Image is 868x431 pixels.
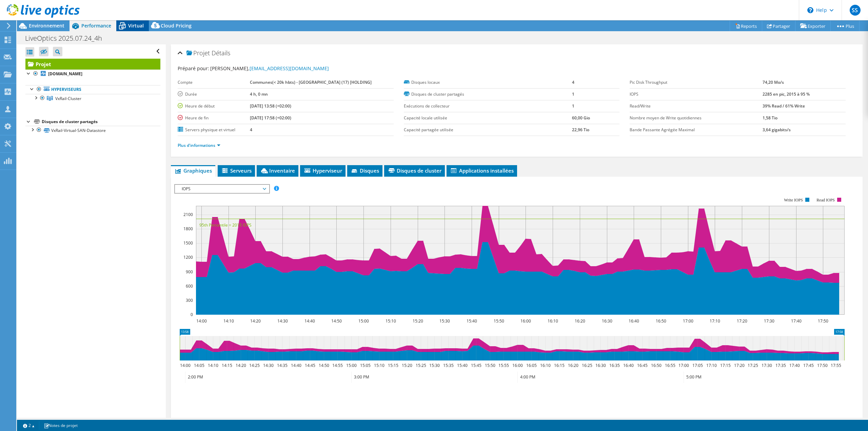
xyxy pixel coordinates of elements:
text: 16:10 [548,318,558,324]
text: 2100 [183,212,193,217]
text: 1500 [183,240,193,246]
a: Plus [830,21,860,31]
text: 16:35 [609,363,620,368]
span: Projet [186,50,210,57]
text: 14:55 [332,363,343,368]
b: Communes(< 20k hbts) - [GEOGRAPHIC_DATA] (17) [HOLDING] [250,79,372,85]
text: 1800 [183,226,193,232]
label: Heure de fin [178,115,250,121]
label: Disques de cluster partagés [404,91,572,98]
label: Capacité locale utilisée [404,115,572,121]
span: Détails [212,49,230,57]
text: 15:50 [494,318,504,324]
h1: LiveOptics 2025.07.24_4h [22,35,113,42]
b: 22,96 Tio [572,127,589,133]
text: 15:40 [467,318,477,324]
a: 2 [18,421,39,430]
text: 16:05 [526,363,537,368]
text: 14:00 [180,363,191,368]
text: 16:00 [520,318,531,324]
text: 16:20 [575,318,585,324]
text: 14:50 [331,318,342,324]
text: 14:30 [277,318,288,324]
h2: Contrôles de graphique avancé [174,416,270,429]
span: [PERSON_NAME], [210,65,329,72]
text: 16:45 [637,363,648,368]
span: Disques [351,167,379,174]
text: 16:40 [629,318,639,324]
b: 4 [250,127,252,133]
text: 17:50 [818,318,828,324]
b: 2285 en pic, 2015 à 95 % [763,91,810,97]
span: SS [850,5,861,16]
b: 60,00 Gio [572,115,590,121]
a: VxRail-Virtual-SAN-Datastore [25,126,160,135]
text: 16:10 [540,363,551,368]
b: 1 [572,91,574,97]
text: 16:00 [512,363,523,368]
b: 4 [572,79,574,85]
a: Reports [730,21,762,31]
text: 14:40 [291,363,301,368]
text: 1200 [183,254,193,260]
text: 16:50 [651,363,662,368]
span: Inventaire [260,167,295,174]
text: 16:40 [623,363,634,368]
b: 4 h, 0 mn [250,91,268,97]
text: 17:40 [791,318,802,324]
text: 15:45 [471,363,481,368]
text: 15:10 [386,318,396,324]
text: 16:50 [656,318,666,324]
text: 17:35 [775,363,786,368]
a: VxRail-Cluster [25,94,160,103]
span: Disques de cluster [388,167,441,174]
span: Serveurs [221,167,252,174]
text: 17:10 [706,363,717,368]
text: 16:15 [554,363,565,368]
a: Exporter [795,21,831,31]
b: 1,58 Tio [763,115,777,121]
span: IOPS [178,185,265,193]
label: Préparé pour: [178,65,209,72]
text: 16:30 [602,318,612,324]
div: Disques de cluster partagés [42,118,160,126]
b: 3,64 gigabits/s [763,127,791,133]
text: 17:10 [710,318,720,324]
text: 14:50 [319,363,329,368]
text: 14:10 [223,318,234,324]
text: 17:25 [748,363,758,368]
text: 14:25 [249,363,260,368]
span: Cloud Pricing [161,22,192,29]
text: 15:00 [358,318,369,324]
span: Environnement [29,22,64,29]
b: [DATE] 13:58 (+02:00) [250,103,291,109]
label: Capacité partagée utilisée [404,126,572,133]
label: Compte [178,79,250,86]
text: 16:25 [582,363,592,368]
a: Notes de projet [39,421,82,430]
text: Write IOPS [784,198,803,202]
text: 15:30 [429,363,440,368]
span: VxRail-Cluster [55,96,81,101]
label: Durée [178,91,250,98]
text: 15:05 [360,363,371,368]
text: 15:20 [413,318,423,324]
text: 14:15 [222,363,232,368]
text: 17:15 [720,363,731,368]
text: 15:40 [457,363,468,368]
text: 15:00 [346,363,357,368]
text: 14:30 [263,363,274,368]
label: Disques locaux [404,79,572,86]
b: [DOMAIN_NAME] [48,71,82,77]
text: 900 [186,269,193,275]
a: Hyperviseurs [25,85,160,94]
span: Applications installées [450,167,514,174]
text: 14:00 [196,318,207,324]
a: Plus d'informations [178,142,220,148]
a: Projet [25,59,160,70]
text: 17:20 [737,318,747,324]
label: IOPS [630,91,762,98]
label: Servers physique et virtuel [178,126,250,133]
text: 14:05 [194,363,204,368]
text: 17:20 [734,363,745,368]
